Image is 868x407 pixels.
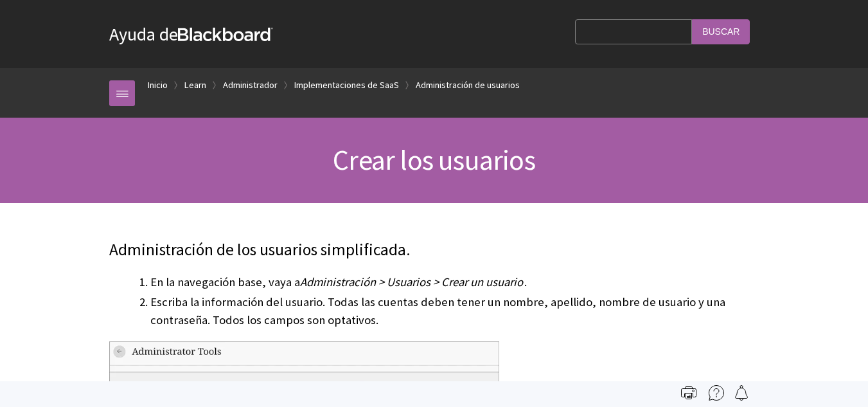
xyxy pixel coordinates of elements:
a: Implementaciones de SaaS [294,77,399,93]
a: Inicio [148,77,168,93]
img: Print [681,385,696,401]
span: Administración > Usuarios > Crear un usuario [300,275,523,289]
img: Follow this page [734,385,749,401]
p: Administración de los usuarios simplificada. [109,239,759,262]
a: Administrador [223,77,278,93]
span: Crear los usuarios [333,142,535,177]
strong: Blackboard [178,28,273,41]
input: Buscar [692,19,750,44]
li: En la navegación base, vaya a . [150,273,759,291]
a: Learn [184,77,206,93]
a: Ayuda deBlackboard [109,23,273,46]
li: Escriba la información del usuario. Todas las cuentas deben tener un nombre, apellido, nombre de ... [150,293,759,329]
img: More help [709,385,724,401]
a: Administración de usuarios [416,77,520,93]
